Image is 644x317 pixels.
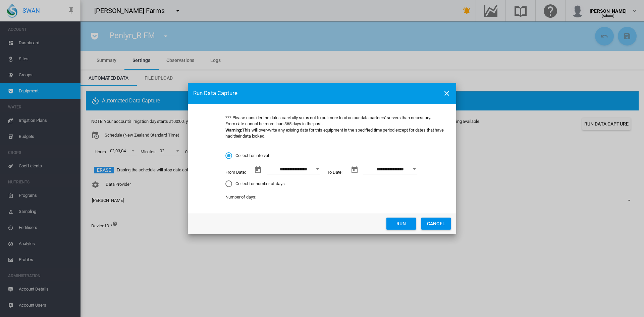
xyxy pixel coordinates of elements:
div: To Date: [327,169,342,175]
button: Open calendar [312,163,324,175]
b: Warning: [225,128,242,133]
md-radio-button: Collect for number of days [225,180,445,187]
md-icon: icon-close [443,89,451,97]
div: From Date: [225,169,246,175]
input: From Date [267,164,320,174]
md-datepicker: End date [346,164,420,180]
md-radio-button: Collect for interval [225,153,445,159]
button: CANCEL [421,218,451,230]
div: Run Data Capture [193,89,438,97]
button: icon-close [440,87,453,100]
div: *** Please consider the dates carefully so as not to put more load on our data partners' servers ... [225,115,445,139]
button: md-calendar [348,163,361,177]
button: md-calendar [251,163,265,177]
button: Open calendar [408,163,420,175]
md-datepicker: From Date [249,164,324,180]
button: Run [386,218,416,230]
div: Number of days: [225,194,256,200]
input: End date [363,164,417,174]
